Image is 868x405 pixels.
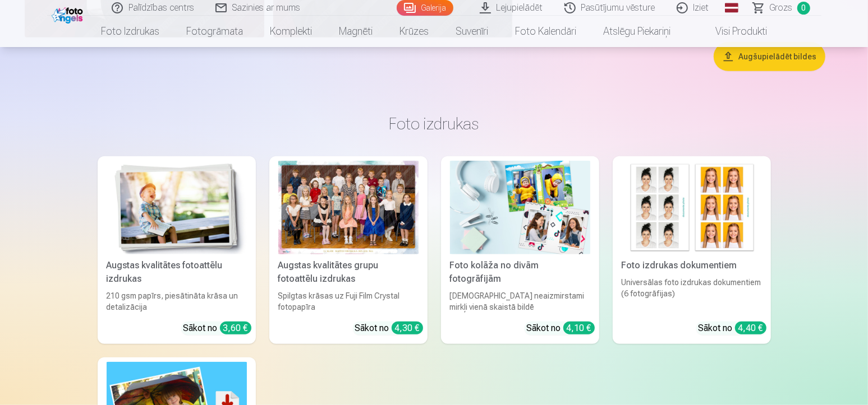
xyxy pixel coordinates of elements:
img: /fa1 [52,4,86,24]
a: Foto kolāža no divām fotogrāfijāmFoto kolāža no divām fotogrāfijām[DEMOGRAPHIC_DATA] neaizmirstam... [441,156,599,344]
img: Foto kolāža no divām fotogrāfijām [450,161,590,254]
div: Foto kolāža no divām fotogrāfijām [446,259,595,286]
a: Magnēti [325,16,386,47]
a: Komplekti [256,16,325,47]
span: Grozs [770,1,793,15]
a: Fotogrāmata [173,16,256,47]
div: Augstas kvalitātes grupu fotoattēlu izdrukas [274,259,423,286]
a: Augstas kvalitātes grupu fotoattēlu izdrukasSpilgtas krāsas uz Fuji Film Crystal fotopapīraSākot ... [269,156,428,344]
div: [DEMOGRAPHIC_DATA] neaizmirstami mirkļi vienā skaistā bildē [446,290,595,313]
div: Augstas kvalitātes fotoattēlu izdrukas [102,259,251,286]
div: Universālas foto izdrukas dokumentiem (6 fotogrāfijas) [617,277,766,313]
div: Sākot no [183,322,251,335]
div: Foto izdrukas dokumentiem [617,259,766,272]
img: Augstas kvalitātes fotoattēlu izdrukas [107,161,247,254]
div: Sākot no [355,322,423,335]
a: Krūzes [386,16,442,47]
a: Augstas kvalitātes fotoattēlu izdrukasAugstas kvalitātes fotoattēlu izdrukas210 gsm papīrs, piesā... [98,156,256,344]
a: Foto izdrukas dokumentiemFoto izdrukas dokumentiemUniversālas foto izdrukas dokumentiem (6 fotogr... [613,156,771,344]
h3: Foto izdrukas [107,114,762,134]
div: Sākot no [527,322,595,335]
div: Sākot no [699,322,766,335]
a: Visi produkti [684,16,780,47]
button: Augšupielādēt bildes [714,42,825,71]
div: 4,30 € [392,322,423,334]
div: 4,40 € [735,322,766,334]
a: Foto kalendāri [502,16,590,47]
a: Atslēgu piekariņi [590,16,684,47]
div: 4,10 € [563,322,595,334]
img: Foto izdrukas dokumentiem [622,161,762,254]
a: Suvenīri [442,16,502,47]
span: 0 [797,2,810,15]
a: Foto izdrukas [88,16,173,47]
div: 210 gsm papīrs, piesātināta krāsa un detalizācija [102,290,251,313]
div: 3,60 € [220,322,251,334]
div: Spilgtas krāsas uz Fuji Film Crystal fotopapīra [274,290,423,313]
